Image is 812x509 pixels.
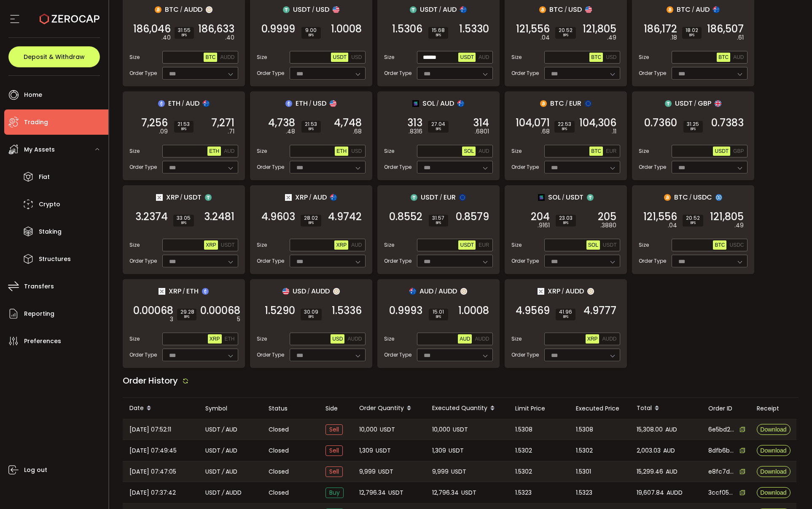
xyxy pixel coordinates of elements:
span: AUDD [438,286,457,296]
span: AUDD [475,336,489,342]
span: USD [606,54,616,60]
span: AUDD [220,54,234,60]
span: USD [332,336,343,342]
span: 1.0008 [331,25,362,33]
span: XRP [206,242,216,248]
em: .68 [353,127,362,136]
button: AUDD [473,334,491,344]
img: eur_portfolio.svg [459,194,466,201]
img: xrp_portfolio.png [156,194,163,201]
span: 1.5330 [459,25,489,33]
span: ETH [225,336,235,342]
span: USD [351,148,362,154]
span: Size [129,53,140,61]
span: Size [384,53,394,61]
span: 121,805 [583,25,616,33]
span: AUDD [602,336,616,342]
button: USDT [458,53,476,62]
img: aud_portfolio.svg [409,288,416,295]
button: Deposit & Withdraw [8,46,100,67]
button: ETH [223,334,237,344]
span: USDT [333,54,347,60]
button: USDT [458,240,476,250]
span: AUD [186,98,199,109]
iframe: Chat Widget [770,469,812,509]
img: aud_portfolio.svg [713,6,720,13]
em: .71 [228,127,234,136]
span: 18.02 [686,28,698,33]
span: 0.7360 [644,119,677,127]
button: BTC [589,147,603,156]
span: SOL [588,242,598,248]
span: 20.52 [686,216,700,221]
i: BPS [177,127,190,132]
span: AUD [224,148,234,154]
span: 21.53 [177,122,190,127]
span: Home [24,89,42,101]
button: BTC [717,53,730,62]
img: zuPXiwguUFiBOIQyqLOiXsnnNitlx7q4LCwEbLHADjIpTka+Lip0HH8D0VTrd02z+wEAAAAASUVORK5CYII= [587,288,594,295]
span: BTC [674,192,688,203]
button: Download [757,466,790,477]
span: Trading [24,116,48,128]
img: zuPXiwguUFiBOIQyqLOiXsnnNitlx7q4LCwEbLHADjIpTka+Lip0HH8D0VTrd02z+wEAAAAASUVORK5CYII= [460,288,467,295]
span: 4,738 [268,119,295,127]
span: EUR [444,192,456,203]
span: BTC [715,242,725,248]
em: .68 [541,127,550,136]
span: 0.9999 [261,25,295,33]
span: USDT [715,148,729,154]
span: 314 [473,119,489,127]
span: USDT [460,242,474,248]
span: Order Type [129,257,157,265]
span: USD [568,4,582,15]
img: gbp_portfolio.svg [715,100,721,107]
button: USDC [728,240,745,250]
span: AUD [479,148,489,154]
i: BPS [687,127,699,132]
span: Order Type [257,69,284,77]
span: Staking [39,226,62,238]
button: AUDD [218,53,236,62]
span: XRP [169,286,181,296]
button: SOL [586,240,600,250]
em: / [440,194,442,201]
button: ETH [207,147,221,156]
span: Order Type [257,257,284,265]
button: USD [350,53,363,62]
button: AUD [731,53,745,62]
em: / [309,100,312,107]
button: AUD [222,147,236,156]
button: AUD [477,147,491,156]
span: ETH [336,148,347,154]
button: AUD [350,240,363,250]
span: BTC [550,98,564,109]
span: XRP [210,336,220,342]
span: AUD [443,4,457,15]
span: 186,046 [133,25,171,33]
span: AUD [313,192,327,203]
em: / [689,194,692,201]
em: / [182,100,184,107]
span: USDT [460,54,474,60]
img: usdt_portfolio.svg [205,194,212,201]
img: xrp_portfolio.png [538,288,544,295]
button: ETH [335,147,348,156]
span: Order Type [129,163,157,171]
em: .18 [670,33,677,42]
i: BPS [305,127,317,132]
img: usd_portfolio.svg [330,100,336,107]
span: 3.2481 [204,213,234,221]
i: BPS [559,33,573,38]
img: usdt_portfolio.svg [283,6,290,13]
span: 3.2374 [135,213,168,221]
button: USD [604,53,618,62]
span: 0.7383 [711,119,744,127]
span: USDT [221,242,235,248]
span: 4.9603 [261,213,295,221]
span: 1.5306 [392,25,422,33]
span: BTC [591,54,601,60]
button: AUDD [600,334,618,344]
span: BTC [549,4,563,15]
span: 0.8579 [456,213,489,221]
